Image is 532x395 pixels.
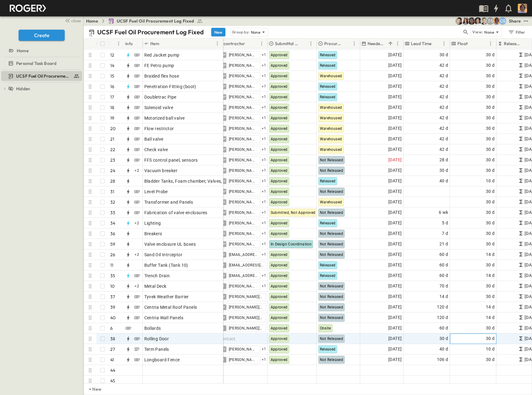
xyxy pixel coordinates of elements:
[457,40,468,47] p: Float
[320,253,343,257] span: Not Released
[486,83,495,90] span: 30 d
[262,241,266,247] span: + 1
[388,251,402,258] span: [DATE]
[229,189,258,194] span: [PERSON_NAME]
[144,241,196,247] span: Valve enclosure UL boxes
[433,40,440,47] button: Sort
[144,262,188,268] span: Buffer Tank (Tank 10)
[307,40,315,47] button: Menu
[320,105,342,110] span: Warehoused
[144,252,183,258] span: Sand Oil Intrceptor
[486,17,494,25] div: Tom Scally Jr (tscallyjr@herrero.com)
[229,137,258,142] span: [PERSON_NAME]
[229,210,258,215] span: [PERSON_NAME]
[221,86,226,87] span: MP
[221,128,226,129] span: MP
[229,200,258,205] span: [PERSON_NAME]
[229,231,258,236] span: [PERSON_NAME]
[229,63,258,68] span: [PERSON_NAME]
[144,136,164,142] span: Ball valve
[160,40,167,47] button: Sort
[324,40,342,47] p: Procurement Status
[271,168,288,173] span: Approved
[262,220,266,226] span: + 1
[388,198,402,206] span: [DATE]
[486,188,495,195] span: 30 d
[439,240,448,248] span: 21 d
[320,74,342,78] span: Warehoused
[109,39,124,49] div: #
[262,125,266,132] span: + 1
[439,272,448,279] span: 60 d
[19,30,65,41] button: Create
[71,18,81,24] span: close
[320,95,336,99] span: Released
[110,273,115,279] p: 35
[320,116,342,120] span: Warehoused
[439,83,448,90] span: 42 d
[62,16,82,25] button: close
[320,200,342,204] span: Warehoused
[388,209,402,216] span: [DATE]
[133,167,141,174] div: + 2
[110,73,114,79] p: 15
[271,137,288,141] span: Approved
[271,189,288,194] span: Approved
[388,272,402,279] span: [DATE]
[221,149,226,150] span: MP
[320,147,342,152] span: Warehoused
[320,210,343,215] span: Not Released
[86,18,207,24] nav: breadcrumbs
[388,156,402,164] span: [DATE]
[110,199,115,205] p: 32
[110,252,115,258] p: 26
[262,52,266,58] span: + 1
[214,40,221,47] button: Menu
[300,40,307,47] button: Sort
[320,179,336,183] span: Released
[150,40,159,47] p: Item
[110,115,114,121] p: 19
[484,29,494,35] p: None
[271,126,288,131] span: Approved
[232,29,250,35] p: Group by:
[229,158,258,163] span: [PERSON_NAME]
[523,40,530,47] button: Sort
[486,93,495,100] span: 30 d
[229,221,258,226] span: [PERSON_NAME][EMAIL_ADDRESS][DOMAIN_NAME]
[16,73,71,79] span: UCSF Fuel Oil Procurement Log Fixed
[144,157,198,163] span: FFS control panel, sensors
[229,179,258,184] span: [PERSON_NAME]
[262,189,266,195] span: + 1
[439,177,448,185] span: 40 d
[221,107,226,108] span: MP
[262,210,266,216] span: + 1
[439,146,448,153] span: 42 d
[133,219,141,227] div: + 2
[221,160,226,160] span: MP
[271,74,288,78] span: Approved
[271,53,288,57] span: Approved
[144,73,179,79] span: Braided flex hose
[388,83,402,90] span: [DATE]
[388,167,402,174] span: [DATE]
[320,137,342,141] span: Warehoused
[262,73,266,79] span: + 1
[110,62,114,69] p: 14
[262,136,266,142] span: + 1
[439,125,448,132] span: 42 d
[388,93,402,100] span: [DATE]
[229,74,258,79] span: [PERSON_NAME]
[262,168,266,174] span: + 1
[394,40,401,47] button: Menu
[486,146,495,153] span: 30 d
[518,4,527,13] img: Profile Picture
[110,52,114,58] p: 12
[486,209,495,216] span: 30 d
[1,72,81,80] a: UCSF Fuel Oil Procurement Log Fixed
[368,40,386,47] p: Needed Onsite
[388,188,402,195] span: [DATE]
[262,83,266,90] span: + 1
